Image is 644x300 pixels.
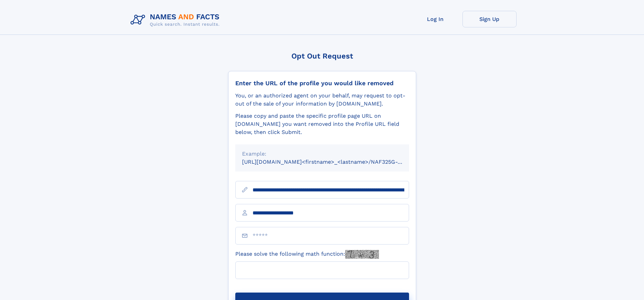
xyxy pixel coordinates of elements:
[408,11,462,27] a: Log In
[242,150,402,158] div: Example:
[462,11,517,27] a: Sign Up
[228,52,416,60] div: Opt Out Request
[235,112,409,136] div: Please copy and paste the specific profile page URL on [DOMAIN_NAME] you want removed into the Pr...
[242,159,422,165] small: [URL][DOMAIN_NAME]<firstname>_<lastname>/NAF325G-xxxxxxxx
[235,250,379,259] label: Please solve the following math function:
[235,92,409,108] div: You, or an authorized agent on your behalf, may request to opt-out of the sale of your informatio...
[235,79,409,87] div: Enter the URL of the profile you would like removed
[128,11,225,29] img: Logo Names and Facts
